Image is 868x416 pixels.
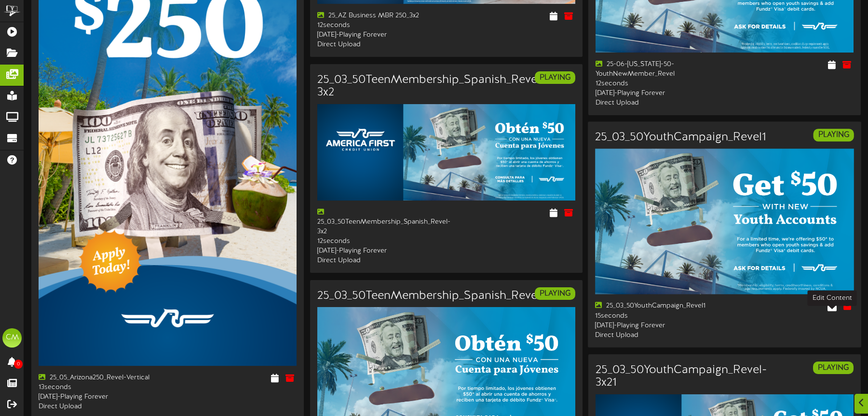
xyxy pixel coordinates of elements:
div: [DATE] - Playing Forever [596,89,718,98]
div: 12 seconds [317,21,439,30]
div: Direct Upload [317,256,439,266]
div: 12 seconds [596,79,718,89]
div: 25_AZ Business MBR 250_3x2 [317,11,439,21]
div: Direct Upload [317,40,439,50]
div: [DATE] - Playing Forever [317,246,439,256]
div: 15 seconds [595,311,717,321]
h3: 25_03_50YouthCampaign_Revel-3x21 [596,364,767,389]
div: 12 seconds [317,237,439,246]
div: 25_05_Arizona250_Revel-Vertical [39,373,161,383]
img: 91056d4a-8e11-41e4-b11d-861530150ffe.png [595,149,854,295]
div: Direct Upload [596,98,718,108]
strong: PLAYING [818,363,849,372]
div: 13 seconds [39,383,161,392]
div: Direct Upload [595,331,717,340]
span: 0 [14,360,23,369]
div: 25_03_50YouthCampaign_Revel1 [595,302,717,311]
div: [DATE] - Playing Forever [595,321,717,331]
img: b8f577c8-fef3-4943-baf1-98c79fb74b88.png [317,104,575,201]
div: [DATE] - Playing Forever [317,30,439,40]
strong: PLAYING [540,73,570,82]
div: 25-06-[US_STATE]-50-YouthNewMember_Revel [596,60,718,79]
h3: 25_03_50TeenMembership_Spanish_Revel-3x2 [317,74,545,99]
div: 25_03_50TeenMembership_Spanish_Revel-3x2 [317,208,439,237]
h3: 25_03_50YouthCampaign_Revel1 [595,132,766,144]
div: CM [2,328,22,348]
h3: 25_03_50TeenMembership_Spanish_Revel [317,290,540,302]
strong: PLAYING [818,131,849,140]
div: [DATE] - Playing Forever [39,392,161,402]
div: Direct Upload [39,402,161,412]
strong: PLAYING [540,289,570,298]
